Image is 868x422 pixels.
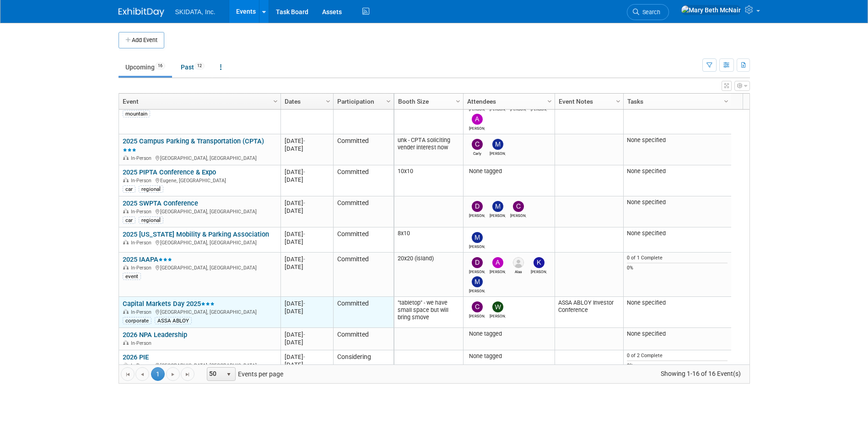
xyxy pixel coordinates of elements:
span: Go to the next page [169,371,177,378]
div: [DATE] [285,137,329,145]
img: Mary Beth McNair [681,5,741,15]
span: In-Person [131,340,154,346]
img: Malloy Pohrer [492,139,503,150]
a: 2025 SWPTA Conference [123,199,198,207]
div: [DATE] [285,199,329,207]
div: None specified [627,230,728,237]
img: Christopher Archer [472,301,483,312]
div: [GEOGRAPHIC_DATA], [GEOGRAPHIC_DATA] [123,207,276,215]
td: ASSA ABLOY Investor Conference [555,297,623,328]
span: Column Settings [722,98,730,105]
img: Keith Lynch [534,257,545,268]
img: In-Person Event [123,340,129,345]
img: Andreas Kranabetter [472,114,483,125]
div: [DATE] [285,307,329,315]
span: Column Settings [385,98,392,105]
a: Column Settings [613,94,623,107]
a: Column Settings [721,94,731,107]
img: Alaa Abdallaoui [513,257,524,268]
td: Committed [333,227,394,253]
img: Malloy Pohrer [492,201,503,212]
a: Column Settings [453,94,463,107]
div: None specified [627,168,728,175]
div: 0 of 2 Complete [627,353,728,359]
a: 2025 PIPTA Conference & Expo [123,168,216,176]
td: "tabletop" - we have small space but will bring smove [394,297,463,328]
span: In-Person [131,209,154,215]
a: Booth Size [398,94,457,109]
span: Go to the last page [184,371,191,378]
a: Event Notes [559,94,617,109]
span: In-Person [131,240,154,246]
span: 50 [207,368,223,380]
div: [DATE] [285,230,329,238]
span: Column Settings [615,98,622,105]
div: mountain [123,110,150,117]
span: 16 [155,63,165,69]
a: 2025 Campus Parking & Transportation (CPTA) [123,137,264,154]
div: Alaa Abdallaoui [510,268,526,274]
td: Committed [333,165,394,196]
div: Eugene, [GEOGRAPHIC_DATA] [123,176,276,184]
div: Damon Kessler [469,268,485,274]
div: [DATE] [285,353,329,361]
span: In-Person [131,265,154,271]
td: 20x20 (island) [394,253,463,297]
a: Upcoming16 [119,58,172,76]
img: Malloy Pohrer [472,276,483,287]
span: - [303,200,305,206]
img: ExhibitDay [119,8,164,17]
td: Committed [333,196,394,227]
span: - [303,137,305,144]
div: [DATE] [285,176,329,184]
a: Column Settings [383,94,394,107]
span: Column Settings [324,98,332,105]
div: Keith Lynch [531,268,547,274]
a: Search [627,4,669,20]
img: Christopher Archer [513,201,524,212]
img: In-Person Event [123,155,129,160]
div: [DATE] [285,338,329,346]
div: [DATE] [285,263,329,271]
a: Go to the next page [166,367,180,381]
a: Column Settings [323,94,333,107]
span: Column Settings [454,98,462,105]
a: 2025 IAAPA [123,255,172,264]
a: Attendees [467,94,549,109]
span: In-Person [131,178,154,184]
a: Column Settings [545,94,555,107]
td: unk - CPTA soliciting vender interest now [394,134,463,165]
span: Column Settings [546,98,553,105]
a: Tasks [627,94,725,109]
div: [DATE] [285,145,329,153]
a: Capital Markets Day 2025 [123,300,215,308]
div: Malloy Pohrer [469,287,485,293]
img: In-Person Event [123,309,129,314]
span: - [303,300,305,307]
span: Events per page [195,367,292,381]
span: - [303,331,305,338]
a: Past12 [174,58,211,76]
div: Carly Jansen [469,150,485,156]
a: Column Settings [270,94,280,107]
div: [GEOGRAPHIC_DATA], [GEOGRAPHIC_DATA] [123,154,276,162]
div: Damon Kessler [469,212,485,218]
span: 1 [151,367,165,381]
div: [GEOGRAPHIC_DATA], [GEOGRAPHIC_DATA] [123,264,276,271]
div: event [123,273,141,280]
a: Dates [285,94,327,109]
div: [DATE] [285,331,329,338]
a: 2025 [US_STATE] Mobility & Parking Association [123,230,269,238]
div: [GEOGRAPHIC_DATA], [GEOGRAPHIC_DATA] [123,238,276,246]
td: Committed [333,90,394,134]
div: None tagged [467,330,551,338]
div: [GEOGRAPHIC_DATA], [GEOGRAPHIC_DATA] [123,308,276,316]
td: Committed [333,297,394,328]
div: Malloy Pohrer [469,243,485,249]
div: None tagged [467,353,551,360]
div: Wesley Martin [490,312,506,318]
div: 0 of 1 Complete [627,255,728,261]
img: In-Person Event [123,240,129,244]
div: Andy Shenberger [490,268,506,274]
div: Christopher Archer [469,312,485,318]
